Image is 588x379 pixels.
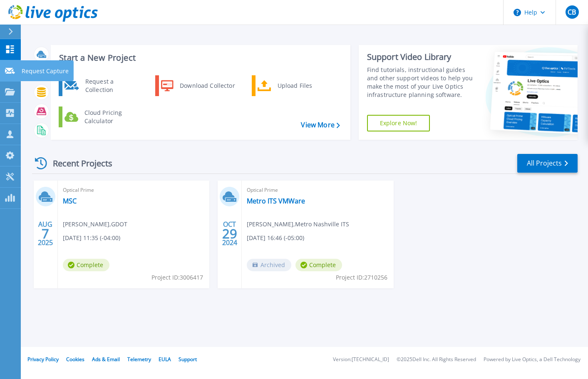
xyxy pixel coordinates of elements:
[59,107,144,127] a: Cloud Pricing Calculator
[63,197,77,205] a: MSC
[517,154,578,173] a: All Projects
[37,218,53,249] div: AUG 2025
[484,357,581,362] li: Powered by Live Optics, a Dell Technology
[27,356,59,363] a: Privacy Policy
[367,115,430,131] a: Explore Now!
[22,60,69,82] p: Request Capture
[63,259,109,271] span: Complete
[295,259,342,271] span: Complete
[179,356,197,363] a: Support
[247,220,349,229] span: [PERSON_NAME] , Metro Nashville ITS
[301,121,340,129] a: View More
[176,77,238,94] div: Download Collector
[247,259,291,271] span: Archived
[222,230,237,237] span: 29
[247,197,305,205] a: Metro ITS VMWare
[59,53,340,62] h3: Start a New Project
[127,356,151,363] a: Telemetry
[252,75,337,96] a: Upload Files
[333,357,389,362] li: Version: [TECHNICAL_ID]
[155,75,241,96] a: Download Collector
[247,233,304,243] span: [DATE] 16:46 (-05:00)
[336,273,387,282] span: Project ID: 2710256
[92,356,120,363] a: Ads & Email
[151,273,203,282] span: Project ID: 3006417
[80,109,142,125] div: Cloud Pricing Calculator
[63,233,120,243] span: [DATE] 11:35 (-04:00)
[222,218,238,249] div: OCT 2024
[63,186,204,195] span: Optical Prime
[159,356,171,363] a: EULA
[273,77,335,94] div: Upload Files
[59,75,144,96] a: Request a Collection
[63,220,127,229] span: [PERSON_NAME] , GDOT
[247,186,388,195] span: Optical Prime
[367,66,476,99] div: Find tutorials, instructional guides and other support videos to help you make the most of your L...
[81,77,142,94] div: Request a Collection
[42,230,49,237] span: 7
[66,356,84,363] a: Cookies
[397,357,476,362] li: © 2025 Dell Inc. All Rights Reserved
[568,9,576,15] span: CB
[367,52,476,62] div: Support Video Library
[32,153,124,173] div: Recent Projects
